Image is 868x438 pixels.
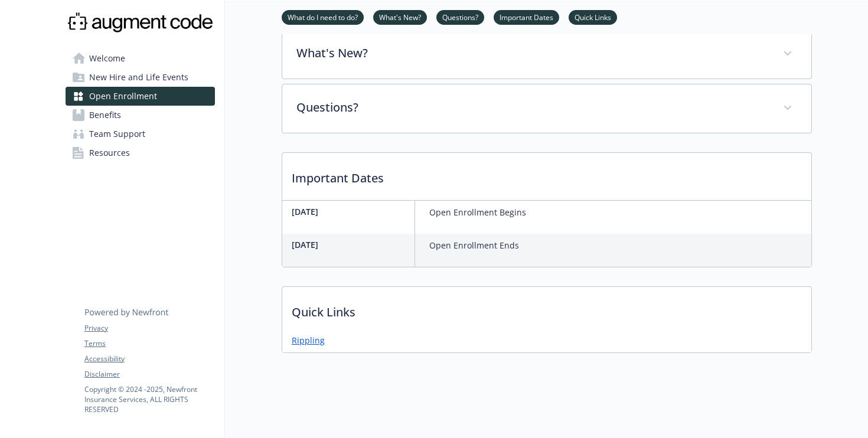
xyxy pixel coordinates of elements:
a: Benefits [66,106,215,125]
a: Open Enrollment [66,87,215,106]
a: Team Support [66,125,215,143]
a: Quick Links [569,11,617,22]
a: What's New? [373,11,427,22]
p: Questions? [296,99,769,116]
span: Resources [89,143,130,162]
a: Important Dates [494,11,559,22]
p: Quick Links [282,287,811,331]
a: Welcome [66,49,215,68]
span: Open Enrollment [89,87,157,106]
a: Accessibility [84,354,214,364]
a: Rippling [292,334,325,347]
p: Open Enrollment Ends [429,238,519,253]
p: Copyright © 2024 - 2025 , Newfront Insurance Services, ALL RIGHTS RESERVED [84,384,214,414]
p: Open Enrollment Begins [429,205,526,220]
p: [DATE] [292,238,410,251]
span: Welcome [89,49,125,68]
a: Disclaimer [84,369,214,380]
p: Important Dates [282,153,811,197]
div: Questions? [282,84,811,133]
p: What's New? [296,44,769,62]
span: New Hire and Life Events [89,68,188,87]
a: What do I need to do? [282,11,364,22]
div: What's New? [282,30,811,79]
span: Team Support [89,125,145,143]
a: Privacy [84,323,214,334]
span: Benefits [89,106,121,125]
a: Terms [84,338,214,349]
p: [DATE] [292,205,410,218]
a: New Hire and Life Events [66,68,215,87]
a: Resources [66,143,215,162]
a: Questions? [436,11,484,22]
